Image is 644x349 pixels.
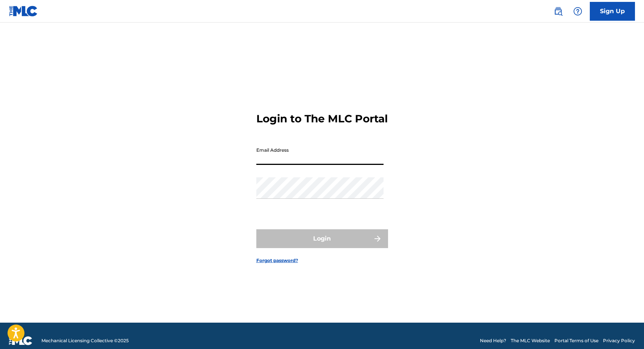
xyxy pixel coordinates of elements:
img: help [573,7,582,16]
a: The MLC Website [511,337,550,344]
img: MLC Logo [9,6,38,17]
h3: Login to The MLC Portal [256,112,388,125]
a: Public Search [551,4,566,19]
a: Portal Terms of Use [554,337,598,344]
a: Need Help? [480,337,506,344]
a: Sign Up [590,2,635,21]
img: search [554,7,563,16]
img: logo [9,336,32,345]
div: Help [570,4,585,19]
a: Forgot password? [256,257,298,264]
span: Mechanical Licensing Collective © 2025 [41,337,129,344]
a: Privacy Policy [603,337,635,344]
